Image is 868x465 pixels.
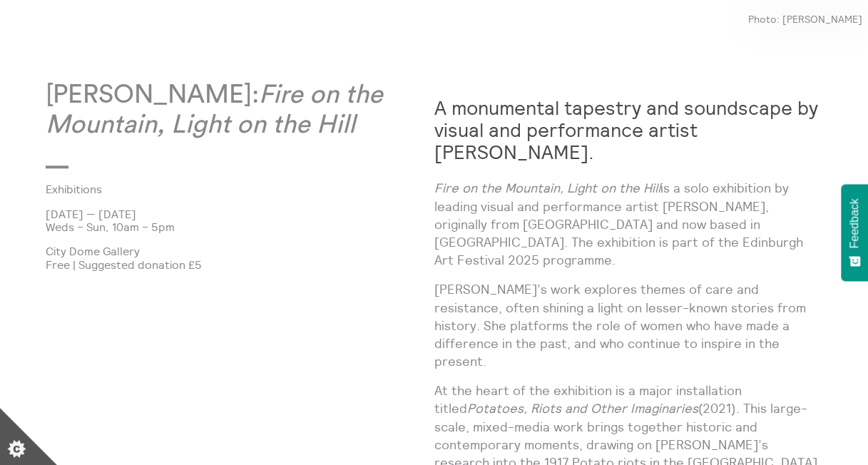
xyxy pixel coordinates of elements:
button: Feedback - Show survey [841,184,868,281]
p: Weds – Sun, 10am – 5pm [46,220,434,233]
p: is a solo exhibition by leading visual and performance artist [PERSON_NAME], originally from [GEO... [434,179,823,269]
a: Exhibitions [46,183,412,195]
p: City Dome Gallery [46,245,434,257]
em: Potatoes, Riots and Other Imaginaries [467,400,698,417]
strong: A monumental tapestry and soundscape by visual and performance artist [PERSON_NAME]. [434,96,818,164]
p: [DATE] — [DATE] [46,208,434,220]
p: [PERSON_NAME]: [46,81,434,140]
span: Feedback [848,198,861,248]
em: Fire on the Mountain, Light on the Hill [434,180,660,196]
em: Fire on the Mountain, Light on the Hill [46,82,383,137]
p: [PERSON_NAME]’s work explores themes of care and resistance, often shining a light on lesser-know... [434,280,823,370]
p: Free | Suggested donation £5 [46,258,434,271]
